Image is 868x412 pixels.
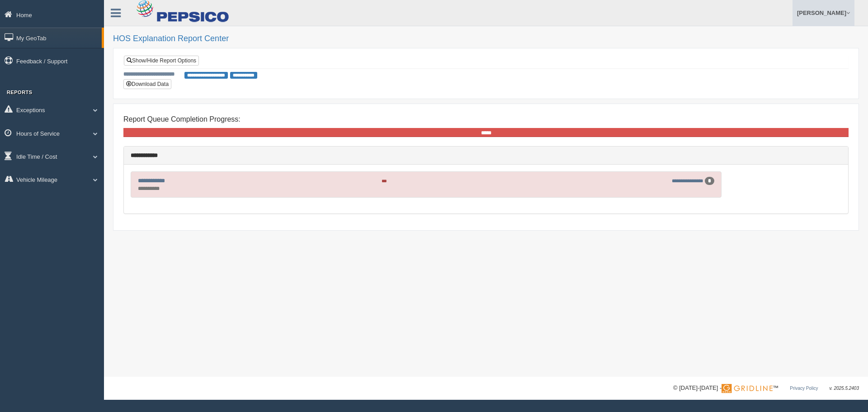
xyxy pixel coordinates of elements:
img: Gridline [722,384,773,393]
a: Privacy Policy [790,386,818,391]
a: Show/Hide Report Options [124,56,199,66]
span: v. 2025.5.2403 [830,386,859,391]
h4: Report Queue Completion Progress: [123,115,849,123]
button: Download Data [123,79,171,89]
h2: HOS Explanation Report Center [113,34,859,43]
div: © [DATE]-[DATE] - ™ [673,384,859,393]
